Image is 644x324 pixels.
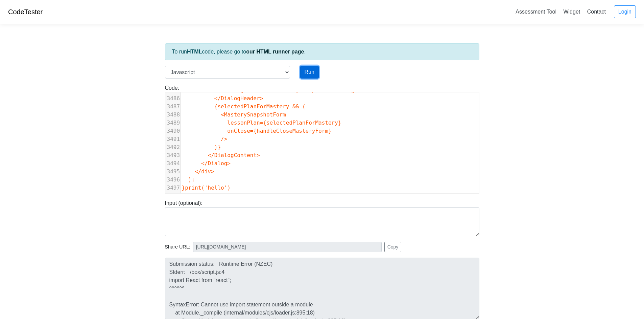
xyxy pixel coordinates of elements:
div: 3495 [165,168,180,176]
span: }print('hello') [182,185,231,191]
a: Login [614,5,636,18]
span: /> [221,136,227,142]
div: 3490 [165,127,180,135]
span: onClose={handleCloseMasteryForm} [227,128,331,134]
span: Share URL: [165,243,190,251]
div: 3487 [165,103,180,111]
span: {selectedPlanForMastery && ( [214,103,306,110]
button: Copy [384,242,402,252]
input: No share available yet [193,242,382,252]
a: Widget [560,6,583,17]
a: Contact [585,6,609,17]
span: </DialogHeader> [214,95,263,102]
div: 3489 [165,119,180,127]
span: ); [188,176,195,183]
div: 3488 [165,111,180,119]
div: 3497 [165,184,180,192]
span: lessonPlan={selectedPlanForMastery} [227,120,341,126]
div: 3492 [165,143,180,151]
div: 3494 [165,159,180,168]
div: 3491 [165,135,180,143]
span: </div> [195,168,214,175]
span: </Dialog> [201,160,231,167]
div: Input (optional): [160,199,484,236]
strong: HTML [187,49,202,55]
span: </DialogContent> [208,152,260,158]
div: 3496 [165,176,180,184]
div: 3486 [165,94,180,103]
a: our HTML runner page [246,49,304,55]
span: )} [214,144,221,150]
div: 3493 [165,151,180,159]
button: Run [300,66,319,79]
a: Assessment Tool [513,6,559,17]
a: CodeTester [8,8,43,16]
div: To run code, please go to . [165,43,479,60]
span: <MasterySnapshotForm [221,111,286,118]
div: Code: [160,84,484,194]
